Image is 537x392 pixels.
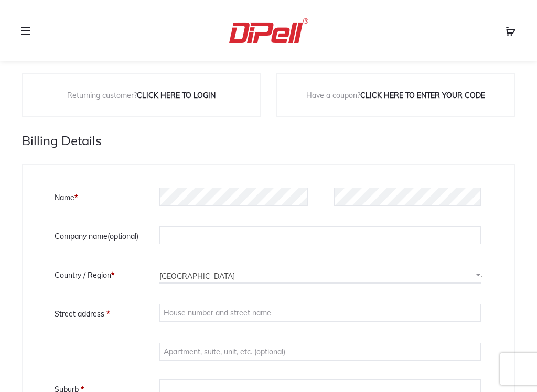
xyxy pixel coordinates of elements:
[159,343,481,361] input: Apartment, suite, unit, etc. (optional)
[276,73,515,117] div: Have a coupon?
[22,133,515,164] h3: Billing Details
[360,91,485,100] a: Click here to enter your code
[108,232,138,241] span: (optional)
[159,268,481,285] span: Australia
[55,304,110,321] label: Street address
[159,265,481,284] span: Country / Region
[159,304,481,322] input: House number and street name
[55,226,138,244] label: Company name
[55,188,78,205] label: Name
[55,265,114,282] label: Country / Region
[22,73,261,117] div: Returning customer?
[137,91,216,100] a: Click here to login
